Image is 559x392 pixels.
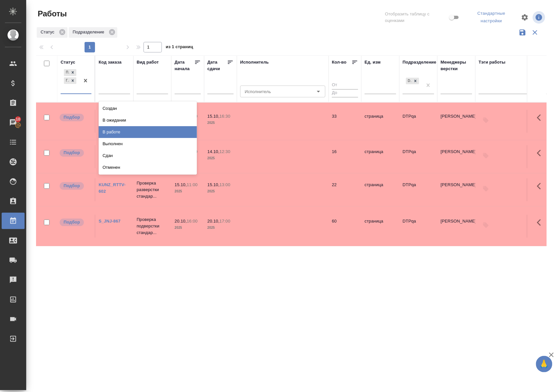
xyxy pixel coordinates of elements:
td: DTPqa [399,178,437,201]
p: 12:30 [220,149,230,154]
a: 10 [2,114,25,131]
td: 60 [329,215,361,238]
div: Тэги работы [479,59,506,66]
span: Настроить таблицу [517,10,533,25]
input: До [332,89,358,97]
td: DTPqa [399,110,437,133]
div: Дата начала [175,59,194,72]
p: [PERSON_NAME] [441,182,472,188]
div: Подбор [64,69,69,76]
div: Отменен [99,162,197,173]
div: Статус [37,27,67,38]
button: Open [314,87,323,96]
div: Подбор, Готов к работе [63,77,77,85]
p: Подразделение [73,29,106,35]
span: 🙏 [539,357,550,371]
p: Проверка разверстки стандар... [137,180,168,200]
td: страница [361,110,399,133]
p: 17:00 [220,219,230,224]
p: [PERSON_NAME] [441,113,472,120]
td: 33 [329,110,361,133]
button: Здесь прячутся важные кнопки [533,145,549,161]
div: Менеджеры верстки [441,59,472,72]
p: 2025 [207,225,234,231]
p: Статус [41,29,57,35]
p: 2025 [175,188,201,195]
p: 15.10, [207,114,220,119]
td: 16 [329,145,361,168]
input: От [332,81,358,89]
td: страница [361,178,399,201]
p: 2025 [207,188,234,195]
button: Здесь прячутся важные кнопки [533,110,549,126]
button: Сбросить фильтры [529,26,541,39]
button: Добавить тэги [479,218,493,232]
div: DTPqa [405,77,420,85]
div: Создан [99,103,197,114]
div: В работе [99,126,197,138]
span: Работы [36,9,67,19]
button: Добавить тэги [479,113,493,127]
p: 13:00 [220,182,230,187]
p: 16:00 [187,219,198,224]
td: страница [361,215,399,238]
div: Выполнен [99,138,197,150]
p: 15.10, [175,182,187,187]
p: 11:00 [187,182,198,187]
p: [PERSON_NAME] [441,148,472,155]
td: DTPqa [399,215,437,238]
div: Код заказа [99,59,122,66]
td: DTPqa [399,145,437,168]
p: 16:30 [220,114,230,119]
button: Добавить тэги [479,182,493,196]
div: Вид работ [137,59,159,66]
p: Подбор [64,149,80,156]
div: Подразделение [69,27,117,38]
p: Проверка подверстки стандар... [137,216,168,236]
p: 15.10, [207,182,220,187]
div: Исполнитель [240,59,269,66]
button: 🙏 [536,356,552,372]
p: 2025 [207,155,234,162]
p: 20.10, [175,219,187,224]
p: Подбор [64,219,80,225]
td: 22 [329,178,361,201]
button: Здесь прячутся важные кнопки [533,215,549,230]
div: Сдан [99,150,197,162]
div: В ожидании [99,114,197,126]
div: Подразделение [403,59,436,66]
span: Посмотреть информацию [533,11,547,24]
div: DTPqa [406,78,412,85]
div: Дата сдачи [207,59,227,72]
span: из 1 страниц [166,43,193,52]
p: 20.10, [207,219,220,224]
p: 2025 [175,225,201,231]
div: Ед. изм [365,59,381,66]
a: S_JNJ-867 [99,219,121,224]
div: Можно подбирать исполнителей [59,182,91,190]
p: 2025 [207,120,234,126]
button: Здесь прячутся важные кнопки [533,178,549,194]
p: [PERSON_NAME] [441,218,472,225]
div: Статус [61,59,75,66]
button: Добавить тэги [479,148,493,163]
div: Готов к работе [64,77,69,84]
div: Кол-во [332,59,347,66]
div: split button [466,9,517,26]
div: Можно подбирать исполнителей [59,148,91,157]
div: Подбор, Готов к работе [63,69,77,77]
td: страница [361,145,399,168]
a: KUNZ_RTTV-602 [99,182,125,194]
span: 10 [12,116,24,123]
p: 14.10, [207,149,220,154]
div: Можно подбирать исполнителей [59,218,91,227]
p: Подбор [64,183,80,189]
div: Можно подбирать исполнителей [59,113,91,122]
span: Отобразить таблицу с оценками [385,11,448,24]
p: Подбор [64,114,80,121]
button: Сохранить фильтры [516,26,529,39]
